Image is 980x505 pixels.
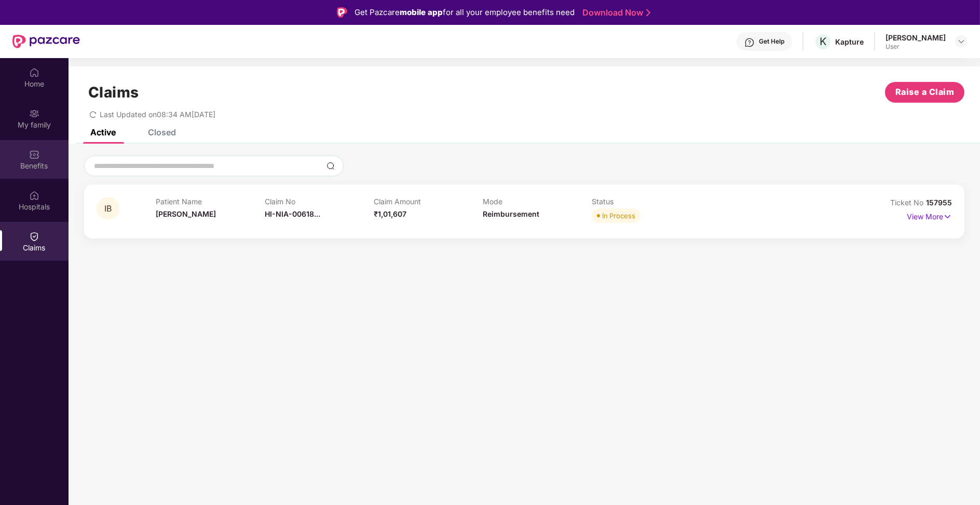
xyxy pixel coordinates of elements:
[592,197,701,206] p: Status
[104,204,112,213] span: IB
[29,149,39,160] img: svg+xml;base64,PHN2ZyBpZD0iQmVuZWZpdHMiIHhtbG5zPSJodHRwOi8vd3d3LnczLm9yZy8yMDAwL3N2ZyIgd2lkdGg9Ij...
[88,83,139,101] h1: Claims
[646,7,650,18] img: Stroke
[265,209,320,218] span: HI-NIA-00618...
[907,208,952,222] p: View More
[926,198,952,207] span: 157955
[744,37,755,48] img: svg+xml;base64,PHN2ZyBpZD0iSGVscC0zMngzMiIgeG1sbnM9Imh0dHA6Ly93d3cudzMub3JnLzIwMDAvc3ZnIiB3aWR0aD...
[943,211,952,222] img: svg+xml;base64,PHN2ZyB4bWxucz0iaHR0cDovL3d3dy53My5vcmcvMjAwMC9zdmciIHdpZHRoPSIxNyIgaGVpZ2h0PSIxNy...
[820,35,826,48] span: K
[957,37,965,46] img: svg+xml;base64,PHN2ZyBpZD0iRHJvcGRvd24tMzJ4MzIiIHhtbG5zPSJodHRwOi8vd3d3LnczLm9yZy8yMDAwL3N2ZyIgd2...
[29,108,39,119] img: svg+xml;base64,PHN2ZyB3aWR0aD0iMjAiIGhlaWdodD0iMjAiIHZpZXdCb3g9IjAgMCAyMCAyMCIgZmlsbD0ibm9uZSIgeG...
[337,7,347,18] img: Logo
[148,127,176,137] div: Closed
[265,197,374,206] p: Claim No
[89,110,97,119] span: redo
[12,35,80,48] img: New Pazcare Logo
[483,197,592,206] p: Mode
[759,37,784,46] div: Get Help
[156,209,216,218] span: [PERSON_NAME]
[29,190,39,201] img: svg+xml;base64,PHN2ZyBpZD0iSG9zcGl0YWxzIiB4bWxucz0iaHR0cDovL3d3dy53My5vcmcvMjAwMC9zdmciIHdpZHRoPS...
[400,7,443,17] strong: mobile app
[29,231,39,242] img: svg+xml;base64,PHN2ZyBpZD0iQ2xhaW0iIHhtbG5zPSJodHRwOi8vd3d3LnczLm9yZy8yMDAwL3N2ZyIgd2lkdGg9IjIwIi...
[835,37,864,47] div: Kapture
[374,209,406,218] span: ₹1,01,607
[90,127,116,137] div: Active
[29,67,39,78] img: svg+xml;base64,PHN2ZyBpZD0iSG9tZSIgeG1sbnM9Imh0dHA6Ly93d3cudzMub3JnLzIwMDAvc3ZnIiB3aWR0aD0iMjAiIG...
[890,198,926,207] span: Ticket No
[156,197,265,206] p: Patient Name
[602,211,635,221] div: In Process
[374,197,483,206] p: Claim Amount
[100,110,215,119] span: Last Updated on 08:34 AM[DATE]
[582,7,647,18] a: Download Now
[483,209,539,218] span: Reimbursement
[355,6,575,19] div: Get Pazcare for all your employee benefits need
[895,86,955,99] span: Raise a Claim
[886,33,946,43] div: [PERSON_NAME]
[886,43,946,51] div: User
[326,162,335,170] img: svg+xml;base64,PHN2ZyBpZD0iU2VhcmNoLTMyeDMyIiB4bWxucz0iaHR0cDovL3d3dy53My5vcmcvMjAwMC9zdmciIHdpZH...
[885,82,964,103] button: Raise a Claim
